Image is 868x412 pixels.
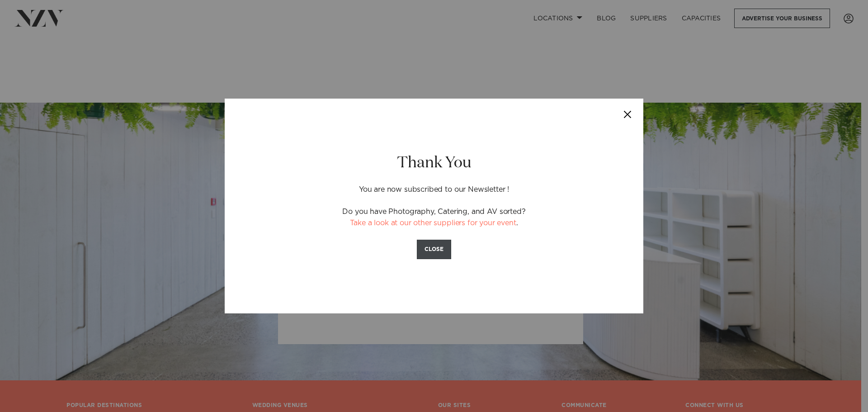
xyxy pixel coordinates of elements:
a: Take a look at our other suppliers for your event [350,219,516,227]
button: Close [612,99,643,130]
p: Do you have Photography, Catering, and AV sorted? . [276,206,592,229]
h2: Thank You [276,153,592,173]
p: You are now subscribed to our Newsletter ! [276,173,592,195]
button: CLOSE [417,240,451,259]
